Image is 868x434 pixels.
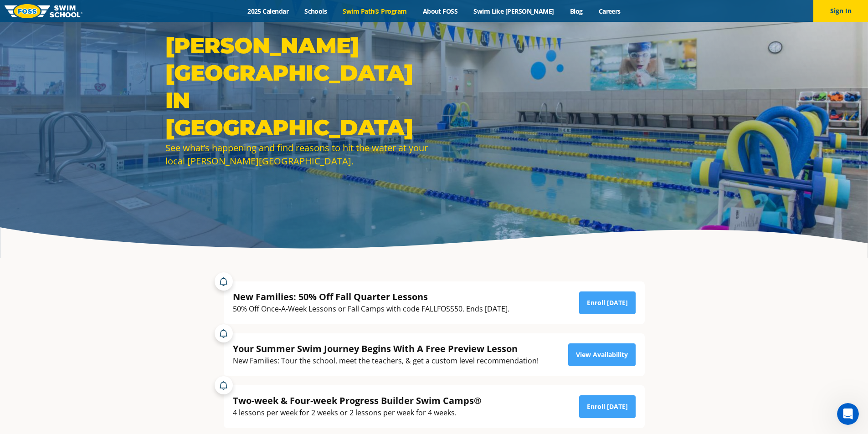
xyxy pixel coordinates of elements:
img: FOSS Swim School Logo [5,4,82,18]
div: 50% Off Once-A-Week Lessons or Fall Camps with code FALLFOSS50. Ends [DATE]. [233,303,509,315]
div: Two-week & Four-week Progress Builder Swim Camps® [233,394,482,407]
div: New Families: Tour the school, meet the teachers, & get a custom level recommendation! [233,355,539,367]
a: Enroll [DATE] [579,395,636,418]
div: See what’s happening and find reasons to hit the water at your local [PERSON_NAME][GEOGRAPHIC_DATA]. [165,141,430,168]
a: Schools [297,7,335,15]
h1: [PERSON_NAME][GEOGRAPHIC_DATA] in [GEOGRAPHIC_DATA] [165,32,430,141]
iframe: Intercom live chat [837,403,859,425]
a: Blog [562,7,591,15]
a: View Availability [568,343,636,366]
div: 4 lessons per week for 2 weeks or 2 lessons per week for 4 weeks. [233,407,482,419]
a: Swim Like [PERSON_NAME] [466,7,562,15]
a: About FOSS [415,7,466,15]
div: Your Summer Swim Journey Begins With A Free Preview Lesson [233,342,539,355]
a: Enroll [DATE] [579,291,636,314]
a: Swim Path® Program [335,7,415,15]
a: 2025 Calendar [240,7,297,15]
a: Careers [591,7,628,15]
div: New Families: 50% Off Fall Quarter Lessons [233,291,509,303]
